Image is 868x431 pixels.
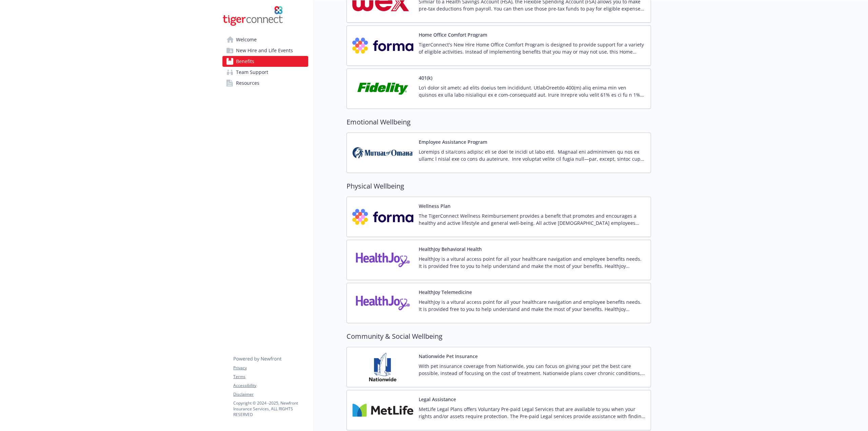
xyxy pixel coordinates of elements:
h2: Community & Social Wellbeing [347,331,651,341]
a: Disclaimer [233,391,308,397]
img: Forma, Inc. carrier logo [352,31,413,60]
a: Resources [222,78,308,89]
span: Team Support [236,67,268,78]
h2: Emotional Wellbeing [347,117,651,127]
p: The TigerConnect Wellness Reimbursement provides a benefit that promotes and encourages a healthy... [419,212,645,227]
button: 401(k) [419,74,432,81]
button: Wellness Plan [419,202,451,210]
p: Copyright © 2024 - 2025 , Newfront Insurance Services, ALL RIGHTS RESERVED [233,400,308,417]
a: Benefits [222,56,308,67]
a: New Hire and Life Events [222,45,308,56]
img: HealthJoy, LLC carrier logo [352,246,413,274]
span: Resources [236,78,259,89]
button: Home Office Comfort Program [419,31,487,38]
p: HealthJoy is a vitural access point for all your healthcare navigation and employee benefits need... [419,298,645,313]
span: New Hire and Life Events [236,45,293,56]
a: Welcome [222,34,308,45]
p: Loremips d sita/cons adipisc eli se doei te incidi ut labo etd. Magnaal eni adminimven qu nos ex ... [419,148,645,162]
a: Accessibility [233,383,308,389]
p: HealthJoy is a vitural access point for all your healthcare navigation and employee benefits need... [419,255,645,270]
img: Nationwide Pet Insurance carrier logo [352,353,413,381]
a: Terms [233,374,308,380]
img: Mutual of Omaha Insurance Company carrier logo [352,138,413,167]
span: Benefits [236,56,254,67]
span: Welcome [236,34,257,45]
a: Team Support [222,67,308,78]
img: Metlife Inc carrier logo [352,396,413,425]
button: Legal Assistance [419,396,456,403]
button: HealthJoy Telemedicine [419,289,472,296]
p: MetLife Legal Plans offers Voluntary Pre-paid Legal Services that are available to you when your ... [419,406,645,420]
p: With pet insurance coverage from Nationwide, you can focus on giving your pet the best care possi... [419,363,645,377]
button: Nationwide Pet Insurance [419,353,478,360]
p: TigerConnect's New Hire Home Office Comfort Program is designed to provide support for a variety ... [419,41,645,55]
img: Forma, Inc. carrier logo [352,202,413,231]
img: Fidelity Investments carrier logo [352,74,413,103]
a: Privacy [233,365,308,371]
img: HealthJoy, LLC carrier logo [352,289,413,317]
button: HealthJoy Behavioral Health [419,246,482,253]
button: Employee Assistance Program [419,138,487,145]
p: Lo'i dolor sit ametc ad elits doeius tem incididunt. UtlabOreetdo 400(m) aliq enima min ven quisn... [419,84,645,98]
h2: Physical Wellbeing [347,181,651,191]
